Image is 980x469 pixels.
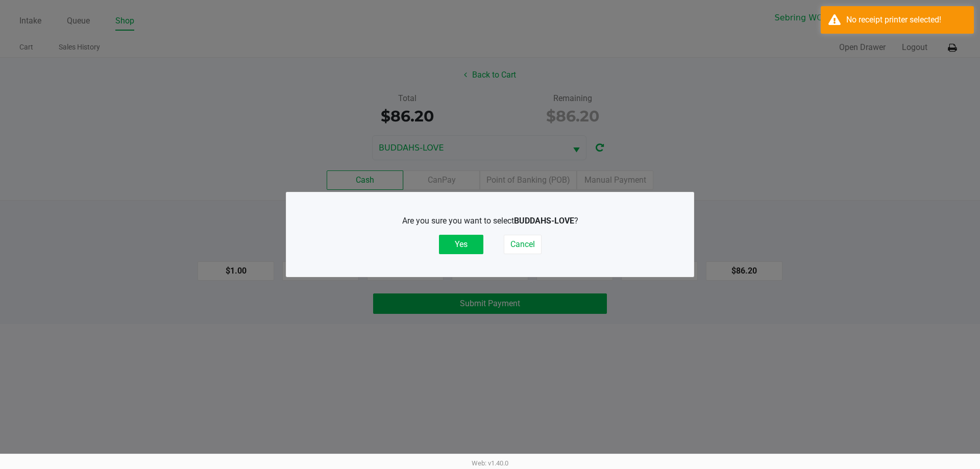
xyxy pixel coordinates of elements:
button: Cancel [504,235,542,254]
p: Are you sure you want to select ? [314,215,666,227]
div: No receipt printer selected! [846,14,966,26]
b: BUDDAHS-LOVE [514,216,574,226]
button: Yes [439,235,483,254]
span: Web: v1.40.0 [472,459,508,467]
